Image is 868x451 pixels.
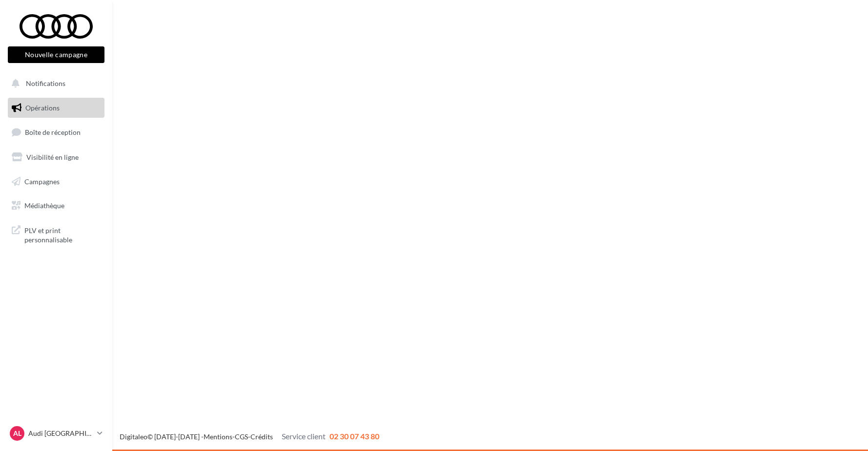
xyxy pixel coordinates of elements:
a: CGS [235,432,248,441]
span: Notifications [26,79,65,87]
a: Digitaleo [120,432,147,441]
button: Notifications [6,73,103,94]
span: Service client [282,431,326,441]
a: PLV et print personnalisable [6,220,106,249]
a: Campagnes [6,172,106,192]
a: AL Audi [GEOGRAPHIC_DATA] [8,424,104,443]
span: Visibilité en ligne [26,153,79,161]
a: Opérations [6,98,106,118]
span: Médiathèque [24,201,64,210]
a: Boîte de réception [6,122,106,143]
span: Campagnes [24,177,60,185]
a: Mentions [204,432,232,441]
span: Boîte de réception [25,128,81,136]
span: Opérations [25,104,60,112]
span: PLV et print personnalisable [24,224,101,245]
a: Visibilité en ligne [6,147,106,168]
span: © [DATE]-[DATE] - - - [120,432,379,441]
a: Médiathèque [6,195,106,216]
a: Crédits [250,432,273,441]
span: AL [13,429,21,438]
p: Audi [GEOGRAPHIC_DATA] [28,429,93,438]
button: Nouvelle campagne [8,46,104,63]
span: 02 30 07 43 80 [330,431,379,441]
